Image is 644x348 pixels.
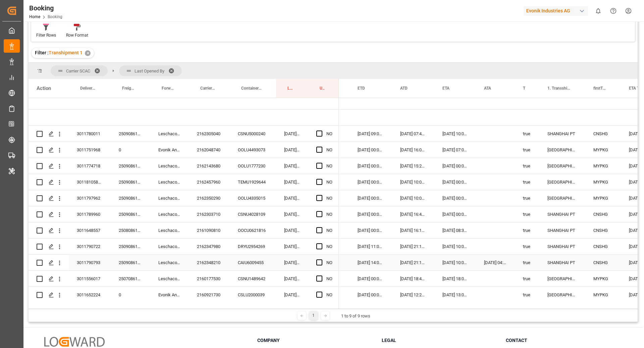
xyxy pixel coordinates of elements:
div: NO [326,271,332,287]
div: Leschaco Bremen [150,222,189,238]
h3: Contact [506,337,622,344]
div: [DATE] 10:02:00 [392,190,434,206]
div: [DATE] 07:45:00 [392,126,434,142]
div: OOLU4493073 [230,142,276,158]
div: 1 to 9 of 9 rows [341,313,370,319]
div: 250908610634 [111,206,150,222]
div: NO [326,126,332,142]
span: Update Last Opened By [320,86,325,91]
div: 2162347980 [189,239,230,254]
div: 3011789960 [69,206,111,222]
div: 2162143680 [189,158,230,174]
div: MYPKG [585,287,621,303]
div: DRYU2954269 [230,239,276,254]
div: [GEOGRAPHIC_DATA] ([GEOGRAPHIC_DATA]) [539,142,585,158]
div: [DATE] 23:32:09 [276,239,308,254]
div: MYPKG [585,174,621,190]
div: [DATE] 14:00:00 [350,255,392,270]
div: [GEOGRAPHIC_DATA] ([GEOGRAPHIC_DATA]) [539,271,585,287]
div: NO [326,287,332,303]
span: Last Opened By [135,68,164,73]
div: Leschaco Bremen [150,190,189,206]
div: MYPKG [585,271,621,287]
div: MYPKG [585,190,621,206]
div: OOCU0621816 [230,222,276,238]
div: ✕ [85,50,91,56]
div: [DATE] 00:00:00 [350,142,392,158]
div: [DATE] 00:00:00 [434,158,476,174]
div: Leschaco Bremen [150,239,189,254]
span: Freight Forwarder's Reference No. [122,86,136,91]
div: true [515,287,539,303]
div: [DATE] 16:45:00 [392,206,434,222]
div: [DATE] 18:43:00 [392,271,434,287]
div: 2162305040 [189,126,230,142]
div: 2161090810 [189,222,230,238]
div: [DATE] 00:00:00 [350,158,392,174]
div: [DATE] 00:00:00 [350,271,392,287]
div: 250908610508 [111,158,150,174]
div: [DATE] 00:00:00 [350,174,392,190]
div: TEMU1929644 [230,174,276,190]
div: [DATE] 00:00:00 [350,287,392,303]
div: true [515,126,539,142]
div: [DATE] 00:00:00 [350,206,392,222]
button: Evonik Industries AG [524,4,591,17]
div: Press SPACE to select this row. [29,206,339,222]
div: Press SPACE to select this row. [29,174,339,190]
div: 3011652224 [69,287,111,303]
div: Booking [29,3,62,13]
div: Row Format [66,32,88,38]
div: Press SPACE to select this row. [29,287,339,303]
div: 3011810581, 3011810581, 3011810581, 3011810581 [69,174,111,190]
div: SHANGHAI PT [539,206,585,222]
div: CNSHG [585,222,621,238]
div: 250908610770 [111,174,150,190]
div: SHANGHAI PT [539,222,585,238]
span: TS Tracking [523,86,525,91]
div: 250708610404 [111,271,150,287]
div: 250908610686 [111,190,150,206]
div: Press SPACE to select this row. [29,158,339,174]
div: 2162350290 [189,190,230,206]
div: NO [326,255,332,270]
div: 0 [111,287,150,303]
div: [GEOGRAPHIC_DATA] ([GEOGRAPHIC_DATA]) [539,158,585,174]
div: 3011774718 [69,158,111,174]
div: 250908610655 [111,255,150,270]
span: ATA [484,86,491,91]
h3: Legal [382,337,498,344]
div: Press SPACE to select this row. [29,110,339,126]
div: CSNU4028109 [230,206,276,222]
div: [DATE] 11:00:00 [350,239,392,254]
span: Delivery No. [80,86,97,91]
div: [DATE] 10:00:00 [434,239,476,254]
div: CNSHG [585,239,621,254]
div: [DATE] 08:51:44 [276,142,308,158]
a: Home [29,14,40,19]
div: [DATE] 07:49:07 [276,190,308,206]
button: show 0 new notifications [591,3,606,18]
div: true [515,239,539,254]
h3: Company [257,337,373,344]
div: [DATE] 21:16:00 [392,239,434,254]
div: [DATE] 00:00:00 [434,206,476,222]
div: [DATE] 10:00:00 [434,255,476,270]
div: MYPKG [585,142,621,158]
div: [DATE] 23:32:09 [276,255,308,270]
div: CSNU5000240 [230,126,276,142]
div: Filter Rows [36,32,56,38]
button: Help Center [606,3,621,18]
div: CSLU2000039 [230,287,276,303]
div: Leschaco Bremen [150,206,189,222]
div: Leschaco Bremen [150,158,189,174]
div: NO [326,142,332,158]
div: [DATE] 07:49:15 [276,174,308,190]
div: Leschaco Bremen [150,126,189,142]
div: [DATE] 07:00:00 [434,142,476,158]
div: Press SPACE to select this row. [29,239,339,255]
div: true [515,174,539,190]
span: Last Opened Date [287,86,294,91]
div: true [515,206,539,222]
div: 250908610562 [111,126,150,142]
